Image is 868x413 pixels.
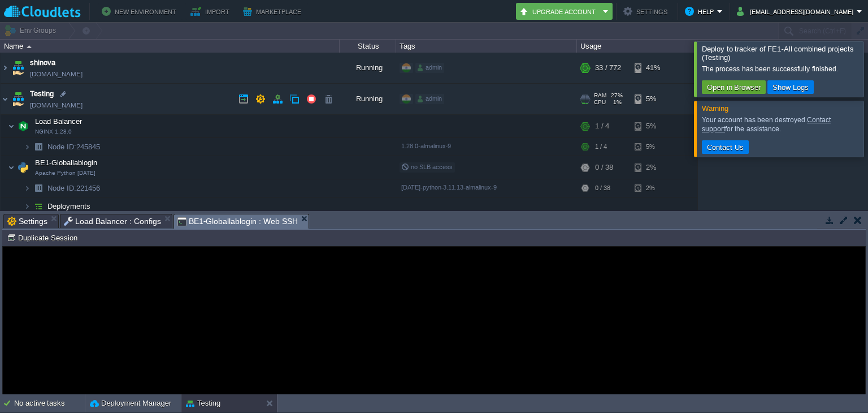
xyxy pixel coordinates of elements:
div: 1 / 4 [595,138,607,156]
div: Name [1,40,339,53]
img: AMDAwAAAACH5BAEAAAAALAAAAAABAAEAAAICRAEAOw== [24,138,31,156]
a: [DOMAIN_NAME] [30,68,83,80]
img: AMDAwAAAACH5BAEAAAAALAAAAAABAAEAAAICRAEAOw== [10,84,26,114]
img: AMDAwAAAACH5BAEAAAAALAAAAAABAAEAAAICRAEAOw== [31,197,46,215]
img: AMDAwAAAACH5BAEAAAAALAAAAAABAAEAAAICRAEAOw== [27,45,32,48]
span: RAM [594,92,606,99]
button: Show Logs [769,82,812,92]
span: BE1-Globallablogin [34,158,99,167]
span: BE1-Globallablogin : Web SSH [177,214,298,229]
div: Your account has been destroyed. for the assistance. [702,115,861,134]
div: admin [415,94,444,104]
a: Load BalancerNGINX 1.28.0 [34,117,84,126]
img: AMDAwAAAACH5BAEAAAAALAAAAAABAAEAAAICRAEAOw== [8,156,15,179]
div: 5% [635,115,671,137]
a: BE1-GloballabloginApache Python [DATE] [34,158,99,167]
div: 5% [635,84,671,114]
img: AMDAwAAAACH5BAEAAAAALAAAAAABAAEAAAICRAEAOw== [31,138,46,156]
div: Running [340,84,396,114]
div: 2% [635,179,671,197]
button: [EMAIL_ADDRESS][DOMAIN_NAME] [737,5,857,18]
span: 1.28.0-almalinux-9 [401,143,451,149]
button: Marketplace [243,5,305,18]
div: 33 / 772 [595,53,621,83]
div: 1 / 4 [595,115,609,137]
div: 2% [635,156,671,179]
button: Duplicate Session [7,233,81,243]
div: admin [415,63,444,73]
img: AMDAwAAAACH5BAEAAAAALAAAAAABAAEAAAICRAEAOw== [24,179,31,197]
button: Testing [186,398,220,409]
button: New Environment [102,5,180,18]
div: Tags [397,40,576,53]
div: The process has been successfully finished. [702,64,861,74]
div: Running [340,53,396,83]
span: 245845 [46,142,102,152]
span: CPU [594,99,606,106]
span: 221456 [46,183,102,193]
img: AMDAwAAAACH5BAEAAAAALAAAAAABAAEAAAICRAEAOw== [15,115,31,137]
span: no SLB access [401,164,453,170]
img: AMDAwAAAACH5BAEAAAAALAAAAAABAAEAAAICRAEAOw== [1,53,10,83]
a: Testing [30,88,54,100]
a: Node ID:221456 [46,183,102,193]
span: Node ID: [47,143,76,151]
img: AMDAwAAAACH5BAEAAAAALAAAAAABAAEAAAICRAEAOw== [8,115,15,137]
span: NGINX 1.28.0 [35,128,72,135]
span: Load Balancer [34,117,84,126]
img: Cloudlets [4,5,81,19]
span: Settings [7,214,47,228]
button: Upgrade Account [519,5,600,18]
button: Deployment Manager [90,398,171,409]
a: [DOMAIN_NAME] [30,100,83,111]
span: Apache Python [DATE] [35,170,96,177]
button: Help [685,5,717,18]
span: Node ID: [47,184,76,192]
span: 1% [610,99,622,106]
div: 41% [635,53,671,83]
span: Deploy to tracker of FE1-All combined projects (Testing) [702,45,854,62]
img: AMDAwAAAACH5BAEAAAAALAAAAAABAAEAAAICRAEAOw== [10,53,26,83]
div: No active tasks [14,394,85,412]
div: Usage [578,40,697,53]
span: Load Balancer : Configs [64,214,161,228]
span: [DATE]-python-3.11.13-almalinux-9 [401,184,497,191]
a: Deployments [46,201,92,211]
div: 0 / 38 [595,179,610,197]
span: Warning [702,104,728,113]
span: 27% [611,92,623,99]
button: Settings [623,5,671,18]
button: Contact Us [704,142,747,152]
a: shinova [30,57,55,68]
div: 5% [635,138,671,156]
img: AMDAwAAAACH5BAEAAAAALAAAAAABAAEAAAICRAEAOw== [15,156,31,179]
button: Open in Browser [704,82,764,92]
img: AMDAwAAAACH5BAEAAAAALAAAAAABAAEAAAICRAEAOw== [24,197,31,215]
a: Node ID:245845 [46,142,102,152]
button: Import [190,5,233,18]
div: Status [340,40,396,53]
img: AMDAwAAAACH5BAEAAAAALAAAAAABAAEAAAICRAEAOw== [31,179,46,197]
img: AMDAwAAAACH5BAEAAAAALAAAAAABAAEAAAICRAEAOw== [1,84,10,114]
div: 0 / 38 [595,156,613,179]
